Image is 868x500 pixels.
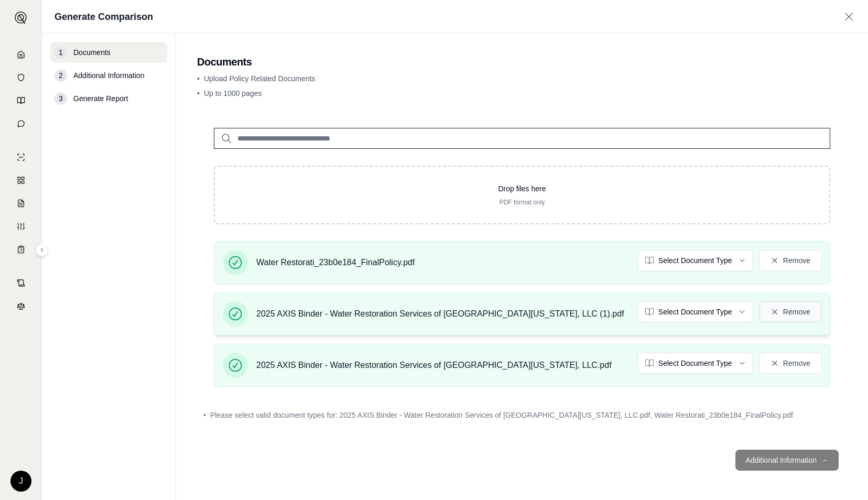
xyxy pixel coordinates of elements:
div: J [10,471,31,492]
a: Documents Vault [7,67,35,88]
span: Documents [73,47,111,58]
p: PDF format only [232,198,812,206]
h2: Documents [197,55,847,69]
span: 2025 AXIS Binder - Water Restoration Services of [GEOGRAPHIC_DATA][US_STATE], LLC.pdf [256,359,612,372]
button: Remove [759,301,821,322]
a: Legal Search Engine [7,296,35,317]
a: Policy Comparisons [7,170,35,191]
h1: Generate Comparison [55,9,153,24]
span: • [197,74,200,83]
span: Please select valid document types for: 2025 AXIS Binder - Water Restoration Services of [GEOGRAP... [210,410,793,420]
button: Expand sidebar [10,7,31,28]
p: Drop files here [232,183,812,194]
a: Contract Analysis [7,273,35,294]
span: Generate Report [73,93,128,104]
a: Single Policy [7,147,35,168]
span: Upload Policy Related Documents [204,74,315,83]
div: 3 [55,92,67,105]
a: Home [7,44,35,65]
img: Expand sidebar [15,12,27,24]
span: 2025 AXIS Binder - Water Restoration Services of [GEOGRAPHIC_DATA][US_STATE], LLC (1).pdf [256,308,624,320]
button: Expand sidebar [36,244,48,256]
div: 1 [55,46,67,59]
a: Custom Report [7,216,35,237]
span: Additional Information [73,70,144,81]
a: Chat [7,113,35,134]
div: 2 [55,69,67,82]
span: • [203,410,206,420]
a: Claim Coverage [7,193,35,214]
button: Remove [759,353,821,374]
span: Water Restorati_23b0e184_FinalPolicy.pdf [256,256,415,269]
span: • [197,89,200,97]
a: Coverage Table [7,239,35,260]
span: Up to 1000 pages [204,89,262,97]
button: Remove [759,250,821,271]
a: Prompt Library [7,90,35,111]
